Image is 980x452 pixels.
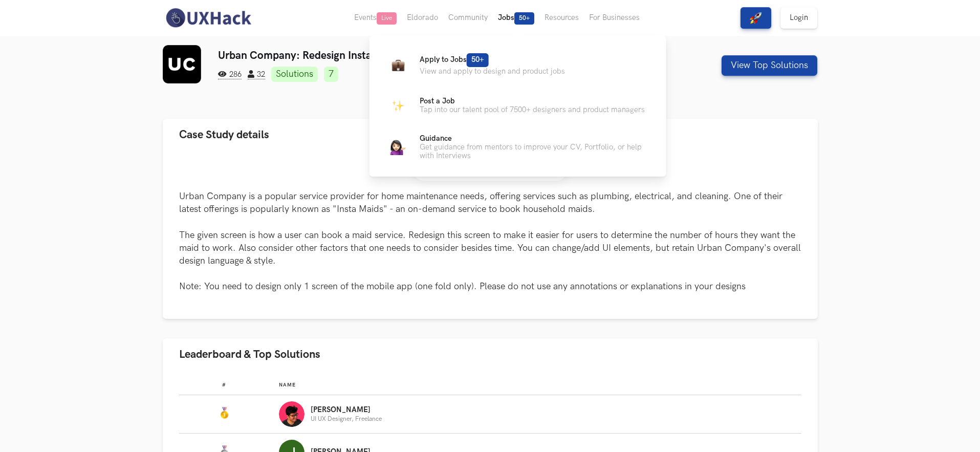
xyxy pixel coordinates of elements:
a: 7 [324,67,338,82]
span: Post a Job [420,97,455,105]
img: UXHack-logo.png [163,7,254,29]
p: UI UX Designer, Freelance [311,416,382,422]
span: # [222,382,226,388]
a: Login [780,7,817,29]
span: 50+ [467,53,489,67]
a: ParkingPost a JobTap into our talent pool of 7500+ designers and product managers [386,93,650,118]
img: Urban Company logo [163,45,201,83]
p: [PERSON_NAME] [311,406,382,414]
span: Name [279,382,296,388]
a: GuidanceGuidanceGet guidance from mentors to improve your CV, Portfolio, or help with Interviews [386,134,650,160]
p: Urban Company is a popular service provider for home maintenance needs, offering services such as... [179,190,801,293]
img: rocket [750,12,762,24]
img: Briefcase [391,58,404,71]
img: Gold Medal [218,407,230,419]
span: 286 [218,70,242,79]
span: 50+ [514,12,534,25]
span: Guidance [420,134,452,143]
p: Tap into our talent pool of 7500+ designers and product managers [420,105,645,114]
p: View and apply to design and product jobs [420,67,565,76]
h3: Urban Company: Redesign Insta Maids Ordering Screen [218,49,651,62]
a: Solutions [271,67,318,82]
button: Case Study details [163,119,818,151]
span: Apply to Jobs [420,55,489,64]
span: Leaderboard & Top Solutions [179,348,320,361]
a: BriefcaseApply to Jobs50+View and apply to design and product jobs [386,52,650,77]
span: 32 [248,70,265,79]
img: Parking [391,99,404,112]
button: View Top Solutions [722,55,817,76]
span: Case Study details [179,128,269,142]
img: Profile photo [279,401,304,427]
p: Get guidance from mentors to improve your CV, Portfolio, or help with Interviews [420,143,650,160]
div: Case Study details [163,151,818,319]
img: Guidance [390,140,406,155]
button: Leaderboard & Top Solutions [163,338,818,371]
span: Live [377,12,397,25]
